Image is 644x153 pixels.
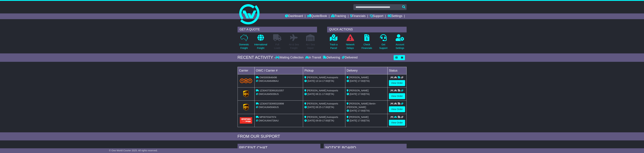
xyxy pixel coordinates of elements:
span: 08:21 [316,93,321,95]
span: MP0070347974 [259,116,276,118]
span: OWS000646496 [259,76,277,79]
p: Get Support [379,43,387,50]
div: RECENT ACTIVITY - [238,55,276,60]
span: 08:25 [316,106,321,108]
span: OWCAU645040US [258,106,279,108]
span: [DATE] [307,93,315,95]
span: [DATE] [350,119,357,122]
span: OWCAU645039US [258,93,279,95]
span: 17:00 [358,109,364,112]
span: [PERSON_NAME] [349,89,369,92]
span: 17:00 [358,119,364,122]
td: Carrier [238,67,254,74]
div: (ETA) [347,109,386,113]
a: NetworkDelays [346,34,355,52]
span: 1Z30A573D995320898 [259,102,284,105]
a: Track aParcel [330,34,338,52]
p: Domestic Freight [239,43,249,50]
a: CheckFinancials [361,34,372,52]
a: Quote/Book [307,13,327,19]
span: [DATE] [350,93,357,95]
span: 17:00 [358,93,364,95]
span: [PERSON_NAME] Autosports [307,89,338,92]
p: Track a Parcel [330,43,338,50]
span: 17:00 [322,80,328,82]
div: Delivered [341,56,358,59]
div: NOTICE BOARD [324,144,407,153]
span: [PERSON_NAME] Autosports [307,76,338,79]
a: DomesticFreight [239,34,249,52]
a: Tracking [331,13,346,19]
td: Pickup [303,67,345,74]
span: [DATE] [307,106,315,108]
a: Dashboard [285,13,303,19]
img: TNT_Domestic.png [240,78,252,83]
span: 13:14 [316,80,321,82]
a: Financials [350,13,366,19]
span: [PERSON_NAME] Benin- [PERSON_NAME] [347,102,376,108]
div: RECENT CHAT [238,144,320,153]
p: Air / Sea Depot [306,43,315,50]
a: Settings [388,13,402,19]
div: (ETA) [347,79,386,83]
span: [PERSON_NAME] Autosports [307,102,338,105]
td: OWC / Carrier # [254,67,303,74]
div: - (ETA) [304,119,344,122]
span: OWCAU646496AU [258,80,279,82]
a: InternationalFreight [254,34,267,52]
div: Delivering [322,56,341,59]
div: FROM OUR SUPPORT [238,134,407,139]
span: [PERSON_NAME] Autosports [307,116,338,118]
div: - (ETA) [304,105,344,109]
span: [DATE] [307,80,315,82]
span: 17:00 [322,93,328,95]
img: GetCarrierServiceLogo [243,91,249,97]
td: Status [387,67,406,74]
p: Check Financials [361,43,372,50]
div: QUICK ACTIONS [327,27,407,32]
span: [PERSON_NAME] [349,116,369,118]
a: GetSupport [379,34,388,52]
span: © One World Courier 2025. All rights reserved. [109,149,158,152]
div: GET A QUOTE [238,27,317,32]
div: In Transit [304,56,322,59]
a: View Order [389,80,405,86]
a: View Order [389,106,405,112]
div: Waiting Collection [275,56,304,59]
div: - (ETA) [304,92,344,96]
td: Delivery [345,67,387,74]
p: International Freight [254,43,267,50]
img: Aramex.png [240,117,252,123]
span: 09:00 [316,119,321,122]
p: Air & Sea Freight [289,43,299,50]
span: 17:00 [322,106,328,108]
div: (ETA) [347,92,386,96]
div: (ETA) [347,119,386,122]
p: Full Loads [273,43,282,50]
span: [DATE] [307,119,315,122]
span: 17:00 [322,119,328,122]
img: GetCarrierServiceLogo [243,104,249,111]
p: Account Settings [396,43,404,50]
span: [DATE] [350,80,357,82]
span: 1Z30A573D991810357 [259,89,284,92]
p: Network Delays [346,43,354,50]
span: OWCAU644726AU [258,119,279,122]
div: - (ETA) [304,79,344,83]
a: Support [370,13,383,19]
a: AccountSettings [395,34,404,52]
span: 17:00 [358,80,364,82]
span: [PERSON_NAME] [349,76,369,79]
a: View Order [389,120,405,126]
span: [DATE] [350,109,357,112]
a: View Order [389,93,405,99]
